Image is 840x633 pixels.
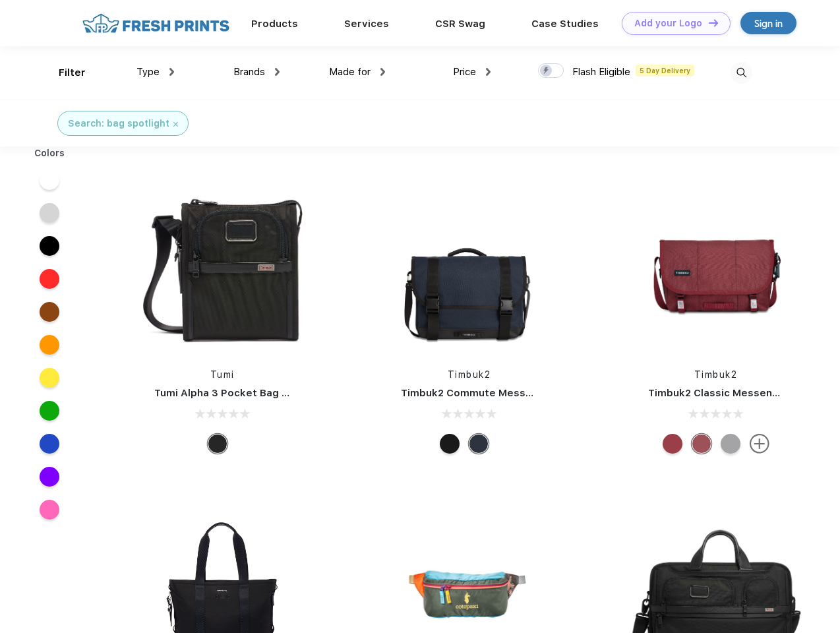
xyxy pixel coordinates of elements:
div: Black [208,434,227,454]
span: Price [453,66,476,78]
div: Search: bag spotlight [68,117,169,131]
img: more.svg [750,434,769,454]
a: Timbuk2 Commute Messenger Bag [401,387,578,399]
a: Tumi Alpha 3 Pocket Bag Small [154,387,309,399]
img: DT [709,19,718,26]
div: Filter [59,65,86,80]
span: Made for [329,66,371,78]
img: dropdown.png [380,68,385,76]
img: desktop_search.svg [731,62,752,84]
span: 5 Day Delivery [636,65,694,76]
a: Timbuk2 [694,369,738,380]
a: Timbuk2 Classic Messenger Bag [648,387,812,399]
div: Eco Nautical [469,434,489,454]
img: dropdown.png [486,68,491,76]
img: func=resize&h=266 [628,179,804,355]
div: Colors [24,146,75,160]
img: filter_cancel.svg [173,122,178,127]
div: Eco Black [440,434,460,454]
div: Add your Logo [634,18,702,29]
a: Tumi [210,369,235,380]
img: dropdown.png [169,68,174,76]
img: func=resize&h=266 [381,179,556,355]
img: dropdown.png [275,68,280,76]
span: Type [136,66,160,78]
img: fo%20logo%202.webp [78,12,233,35]
div: Sign in [754,16,783,31]
span: Flash Eligible [572,66,630,78]
a: Products [251,18,298,30]
div: Eco Rind Pop [721,434,740,454]
a: Timbuk2 [448,369,491,380]
img: func=resize&h=266 [135,179,310,355]
a: Sign in [740,12,796,34]
div: Eco Collegiate Red [692,434,711,454]
span: Brands [233,66,265,78]
div: Eco Bookish [663,434,682,454]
